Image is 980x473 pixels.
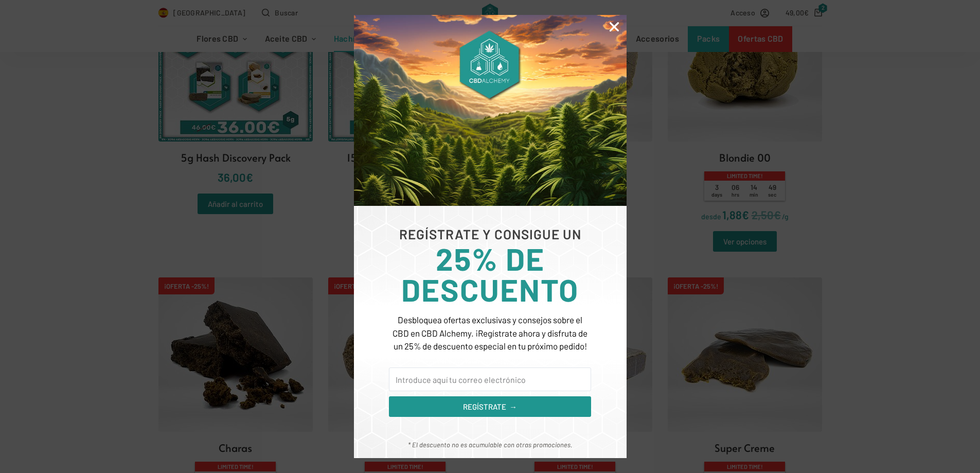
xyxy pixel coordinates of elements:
h6: REGÍSTRATE Y CONSIGUE UN [389,227,591,240]
span: REGÍSTRATE → [463,401,517,413]
button: REGÍSTRATE → [389,396,591,417]
input: Introduce aquí tu correo electrónico [389,367,591,391]
em: * El descuento no es acumulable con otras promociones. [408,441,573,449]
h3: 25% DE DESCUENTO [389,243,591,305]
a: Close [608,20,621,33]
p: Desbloquea ofertas exclusivas y consejos sobre el CBD en CBD Alchemy. ¡Regístrate ahora y disfrut... [389,313,591,353]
